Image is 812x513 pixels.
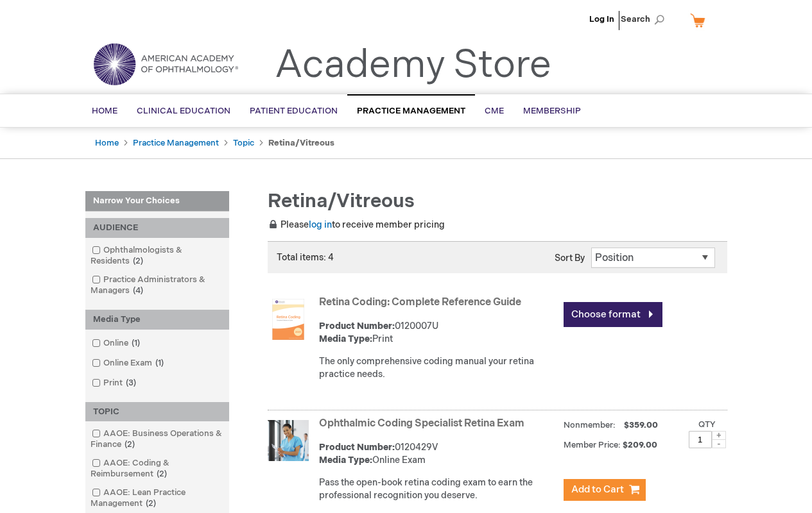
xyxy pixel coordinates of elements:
a: log in [309,219,332,230]
strong: Media Type: [319,455,372,466]
span: 2 [130,256,146,266]
span: 3 [123,378,139,388]
a: Online1 [89,337,145,349]
img: Retina Coding: Complete Reference Guide [268,299,309,340]
span: 1 [128,338,143,348]
a: Practice Administrators & Managers4 [89,274,226,297]
a: Ophthalmologists & Residents2 [89,244,226,267]
img: Ophthalmic Coding Specialist Retina Exam [268,420,309,461]
a: Print3 [89,377,141,389]
strong: Nonmember: [564,417,616,433]
span: 4 [130,285,146,296]
a: Academy Store [275,42,551,88]
a: AAOE: Business Operations & Finance2 [89,428,226,451]
strong: Product Number: [319,321,395,332]
div: 0120429V Online Exam [319,441,557,467]
span: 2 [153,469,170,479]
div: AUDIENCE [85,218,229,238]
label: Qty [698,419,716,430]
span: $359.00 [622,420,660,430]
a: Practice Management [133,138,219,148]
input: Qty [689,431,712,448]
span: Search [621,6,669,32]
span: Clinical Education [137,106,230,116]
span: Practice Management [357,106,465,116]
a: Online Exam1 [89,357,169,369]
a: AAOE: Coding & Reimbursement2 [89,457,226,480]
p: Pass the open-book retina coding exam to earn the professional recognition you deserve. [319,476,557,502]
span: $209.00 [623,440,659,450]
strong: Product Number: [319,442,395,453]
a: Topic [233,138,254,148]
span: Total items: 4 [277,252,334,263]
span: Please to receive member pricing [268,219,445,230]
span: Patient Education [250,106,338,116]
strong: Member Price: [564,440,621,450]
a: AAOE: Lean Practice Management2 [89,487,226,510]
span: 1 [152,358,167,368]
a: Retina Coding: Complete Reference Guide [319,296,521,308]
strong: Retina/Vitreous [268,138,334,148]
div: TOPIC [85,402,229,422]
a: Home [95,138,119,148]
span: Membership [523,106,581,116]
p: The only comprehensive coding manual your retina practice needs. [319,355,557,381]
span: 2 [143,498,159,509]
div: Media Type [85,310,229,330]
span: Add to Cart [571,484,624,496]
span: CME [485,106,504,116]
div: 0120007U Print [319,320,557,346]
label: Sort By [555,253,585,264]
strong: Narrow Your Choices [85,191,229,212]
strong: Media Type: [319,333,372,344]
a: Ophthalmic Coding Specialist Retina Exam [319,417,524,430]
a: Choose format [564,302,662,327]
a: Log In [589,14,614,24]
button: Add to Cart [564,479,646,501]
span: 2 [121,439,138,450]
span: Home [92,106,117,116]
span: Retina/Vitreous [268,190,415,213]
